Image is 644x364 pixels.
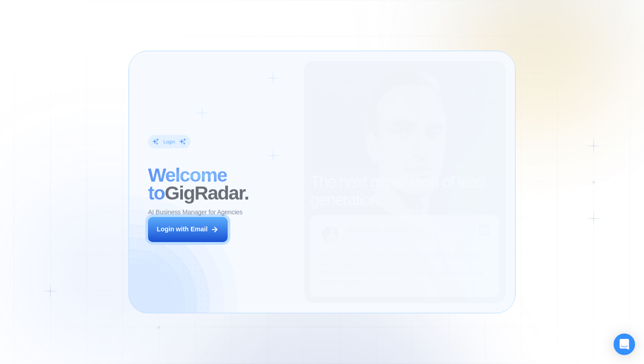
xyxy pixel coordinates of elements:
p: AI Business Manager for Agencies [148,208,242,217]
p: Previously, we had a 5% to 7% reply rate on Upwork, but now our sales increased by 17%-20%. This ... [320,251,490,287]
span: Welcome to [148,164,227,204]
h2: ‍ GigRadar. [148,166,294,202]
div: [PERSON_NAME] [347,226,407,234]
div: Digital Agency [363,237,398,243]
div: Login with Email [157,225,208,234]
div: Login [163,139,175,145]
button: Login with Email [148,217,228,242]
div: Open Intercom Messenger [614,334,635,355]
h2: The next generation of lead generation. [310,173,499,208]
div: CEO [347,237,359,243]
